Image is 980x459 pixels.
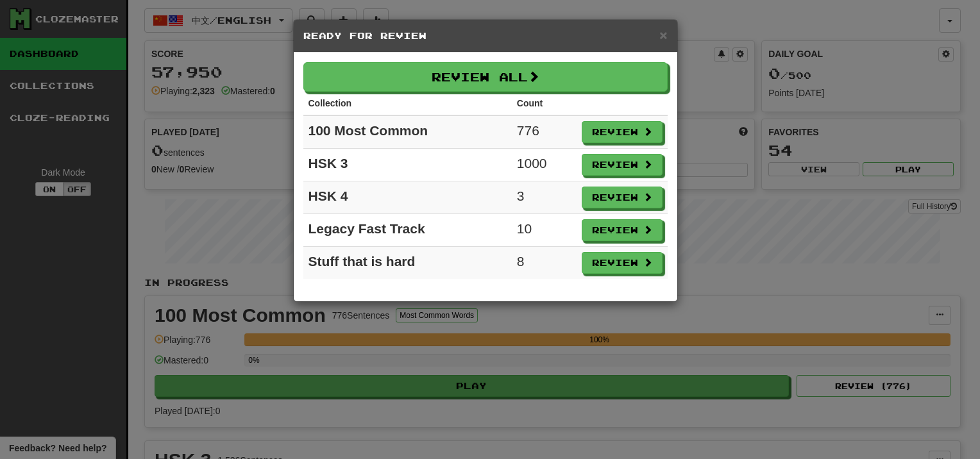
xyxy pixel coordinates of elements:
td: HSK 4 [303,181,512,214]
th: Count [512,92,577,115]
h5: Ready for Review [303,29,668,42]
button: Close [659,28,667,42]
td: 8 [512,247,577,280]
button: Review [582,252,663,274]
th: Collection [303,92,512,115]
td: HSK 3 [303,149,512,181]
button: Review [582,219,663,241]
td: 10 [512,214,577,247]
td: 100 Most Common [303,115,512,149]
td: 776 [512,115,577,149]
td: 1000 [512,149,577,181]
button: Review [582,154,663,176]
button: Review All [303,62,668,92]
td: Legacy Fast Track [303,214,512,247]
td: Stuff that is hard [303,247,512,280]
td: 3 [512,181,577,214]
button: Review [582,121,663,143]
button: Review [582,187,663,208]
span: × [659,28,667,42]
